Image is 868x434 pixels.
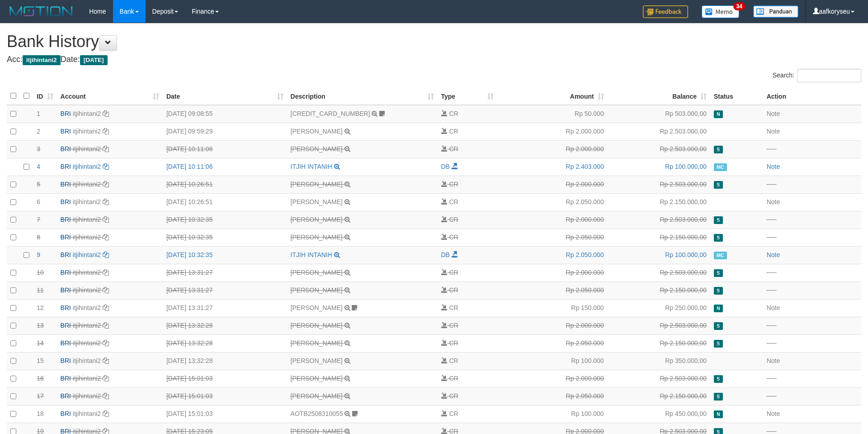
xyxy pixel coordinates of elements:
a: Copy itjihintani2 to clipboard [103,128,109,135]
span: Duplicate/Skipped [714,269,723,277]
img: Button%20Memo.svg [702,5,740,18]
td: Rp 2.503.000,00 [608,317,710,334]
a: Copy itjihintani2 to clipboard [103,286,109,294]
td: Rp 2.000.000 [497,123,607,140]
td: [DATE] 13:32:28 [163,334,287,352]
img: MOTION_logo.png [7,5,75,18]
span: Has Note [714,305,723,312]
span: 10 [37,269,44,276]
a: Note [767,357,780,364]
span: CR [449,181,458,188]
span: Manually Checked by: aafzefaya [714,252,727,259]
span: 7 [37,216,40,223]
a: Copy itjihintani2 to clipboard [103,357,109,364]
td: Rp 2.503.000,00 [608,211,710,229]
a: [PERSON_NAME] [291,145,343,153]
a: itjihintani2 [73,286,101,294]
label: Search: [773,69,861,82]
td: Rp 2.000.000 [497,370,607,387]
input: Search: [797,69,861,82]
span: [DATE] [80,55,108,65]
a: itjihintani2 [73,234,101,241]
span: Duplicate/Skipped [714,393,723,401]
span: CR [449,145,458,153]
span: BRI [61,392,71,400]
a: Copy itjihintani2 to clipboard [103,110,109,117]
a: Copy itjihintani2 to clipboard [103,234,109,241]
span: BRI [61,128,71,135]
a: [PERSON_NAME] [291,339,343,347]
span: Duplicate/Skipped [714,287,723,295]
td: Rp 2.050.000 [497,193,607,211]
span: 18 [37,410,44,417]
span: BRI [61,339,71,347]
td: Rp 50.000 [497,105,607,123]
th: Description: activate to sort column ascending [287,87,438,105]
td: Rp 100.000 [497,352,607,370]
span: BRI [61,145,71,153]
a: itjihintani2 [73,198,101,205]
a: [PERSON_NAME] [291,181,343,188]
a: itjihintani2 [73,269,101,276]
a: [PERSON_NAME] [291,357,343,364]
span: Duplicate/Skipped [714,234,723,242]
span: BRI [61,322,71,329]
td: [DATE] 15:01:03 [163,405,287,423]
span: 14 [37,339,44,347]
td: [DATE] 10:11:06 [163,140,287,158]
a: Copy itjihintani2 to clipboard [103,339,109,347]
span: 13 [37,322,44,329]
a: ITJIH INTANIH [291,251,332,258]
span: 8 [37,234,40,241]
span: CR [449,410,458,417]
a: [PERSON_NAME] [291,269,343,276]
a: [PERSON_NAME] [291,322,343,329]
span: BRI [61,181,71,188]
a: Copy itjihintani2 to clipboard [103,216,109,223]
a: [PERSON_NAME] [291,216,343,223]
th: Balance: activate to sort column ascending [608,87,710,105]
span: 11 [37,286,44,294]
a: itjihintani2 [73,392,101,400]
td: - - - [763,334,861,352]
span: CR [449,392,458,400]
td: Rp 2.150.000,00 [608,229,710,246]
th: Action [763,87,861,105]
span: CR [449,234,458,241]
td: [DATE] 10:11:06 [163,158,287,176]
td: Rp 2.000.000 [497,317,607,334]
td: - - - [763,317,861,334]
a: Note [767,410,780,417]
td: [DATE] 13:31:27 [163,264,287,281]
span: CR [449,128,458,135]
td: Rp 250.000,00 [608,299,710,317]
a: itjihintani2 [73,110,101,117]
span: BRI [61,198,71,205]
td: - - - [763,229,861,246]
td: Rp 2.050.000 [497,387,607,405]
td: Rp 100.000,00 [608,246,710,264]
span: BRI [61,357,71,364]
a: Copy itjihintani2 to clipboard [103,304,109,311]
span: BRI [61,375,71,382]
span: CR [449,357,458,364]
th: Amount: activate to sort column ascending [497,87,607,105]
td: Rp 2.050.000 [497,334,607,352]
span: 9 [37,251,40,258]
span: BRI [61,304,71,311]
a: itjihintani2 [73,163,101,170]
span: BRI [61,410,71,417]
th: Account: activate to sort column ascending [57,87,163,105]
td: Rp 503.000,00 [608,105,710,123]
span: 16 [37,375,44,382]
a: Note [767,251,780,258]
span: 17 [37,392,44,400]
td: Rp 2.503.000,00 [608,140,710,158]
td: Rp 2.050.000 [497,246,607,264]
span: BRI [61,286,71,294]
a: itjihintani2 [73,375,101,382]
img: panduan.png [753,5,798,18]
td: Rp 350.000,00 [608,352,710,370]
span: itjihintani2 [23,55,61,65]
span: 5 [37,181,40,188]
